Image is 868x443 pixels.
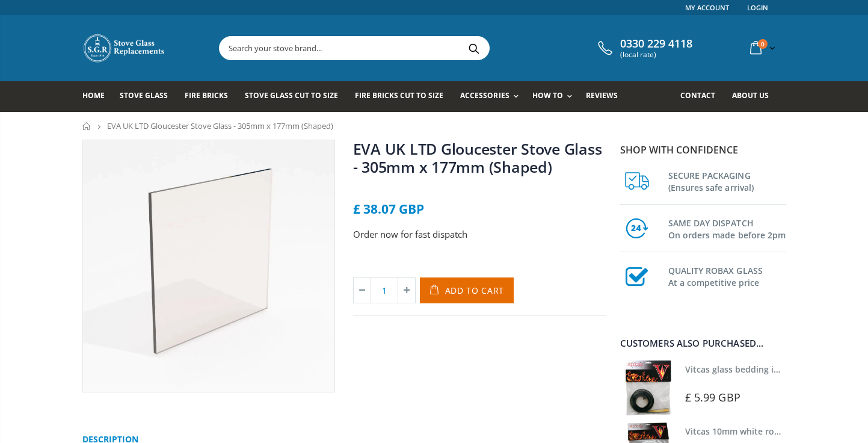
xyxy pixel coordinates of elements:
[620,339,786,348] div: Customers also purchased...
[620,51,692,59] span: (local rate)
[83,140,334,392] img: squarestoveglass_50b5a3a6-82c5-4cef-8f94-31f461d39f29_800x_crop_center.webp
[245,90,338,101] span: Stove Glass Cut To Size
[82,90,105,101] span: Home
[420,277,514,303] button: Add to Cart
[460,81,524,112] a: Accessories
[732,90,769,101] span: About us
[245,81,347,112] a: Stove Glass Cut To Size
[445,285,505,296] span: Add to Cart
[461,37,488,60] button: Search
[620,37,692,51] span: 0330 229 4118
[355,90,443,101] span: Fire Bricks Cut To Size
[220,37,624,60] input: Search your stove brand...
[758,39,768,49] span: 0
[82,81,114,112] a: Home
[745,36,778,60] a: 0
[668,167,786,194] h3: SECURE PACKAGING (Ensures safe arrival)
[120,90,168,101] span: Stove Glass
[685,390,740,404] span: £ 5.99 GBP
[595,37,692,59] a: 0330 229 4118 (local rate)
[185,81,237,112] a: Fire Bricks
[82,122,91,130] a: Home
[353,138,602,177] a: EVA UK LTD Gloucester Stove Glass - 305mm x 177mm (Shaped)
[120,81,177,112] a: Stove Glass
[355,81,452,112] a: Fire Bricks Cut To Size
[353,228,606,241] p: Order now for fast dispatch
[185,90,228,101] span: Fire Bricks
[680,81,724,112] a: Contact
[107,120,333,131] span: EVA UK LTD Gloucester Stove Glass - 305mm x 177mm (Shaped)
[82,33,167,63] img: Stove Glass Replacement
[732,81,778,112] a: About us
[586,90,618,101] span: Reviews
[460,90,509,101] span: Accessories
[532,81,578,112] a: How To
[668,215,786,241] h3: SAME DAY DISPATCH On orders made before 2pm
[620,360,676,416] img: Vitcas stove glass bedding in tape
[620,143,786,157] p: Shop with confidence
[532,90,563,101] span: How To
[680,90,715,101] span: Contact
[586,81,627,112] a: Reviews
[668,262,786,289] h3: QUALITY ROBAX GLASS At a competitive price
[353,200,424,217] span: £ 38.07 GBP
